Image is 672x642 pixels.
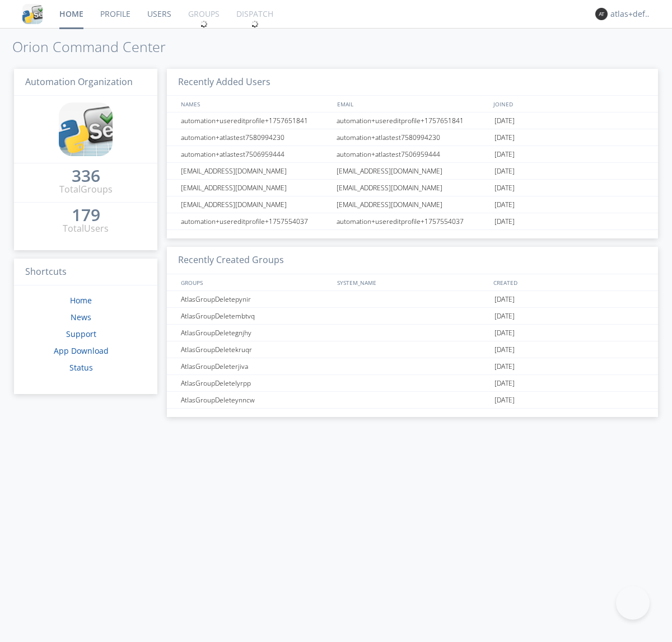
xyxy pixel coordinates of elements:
div: automation+atlastest7580994230 [334,129,492,146]
img: cddb5a64eb264b2086981ab96f4c1ba7 [22,4,43,24]
div: JOINED [491,96,647,112]
a: Home [70,295,92,306]
div: [EMAIL_ADDRESS][DOMAIN_NAME] [178,180,333,196]
div: EMAIL [334,96,491,112]
a: automation+atlastest7506959444automation+atlastest7506959444[DATE] [167,146,658,163]
a: App Download [54,345,109,356]
h3: Recently Added Users [167,69,658,96]
div: AtlasGroupDeleteynncw [178,392,333,408]
span: [DATE] [494,196,515,213]
div: [EMAIL_ADDRESS][DOMAIN_NAME] [178,196,333,213]
a: Status [69,362,93,373]
div: automation+atlastest7506959444 [334,146,492,162]
a: automation+usereditprofile+1757554037automation+usereditprofile+1757554037[DATE] [167,213,658,230]
div: automation+usereditprofile+1757651841 [334,113,492,129]
a: AtlasGroupDeletelyrpp[DATE] [167,375,658,392]
a: 336 [72,170,100,183]
div: automation+usereditprofile+1757554037 [334,213,492,229]
h3: Recently Created Groups [167,247,658,274]
span: [DATE] [494,180,515,196]
div: Total Groups [59,183,113,196]
span: Automation Organization [25,76,133,88]
a: AtlasGroupDeleteynncw[DATE] [167,392,658,409]
a: [EMAIL_ADDRESS][DOMAIN_NAME][EMAIL_ADDRESS][DOMAIN_NAME][DATE] [167,196,658,213]
h3: Shortcuts [14,259,157,286]
span: [DATE] [494,308,515,325]
a: AtlasGroupDeletekruqr[DATE] [167,341,658,358]
span: [DATE] [494,375,515,392]
a: AtlasGroupDeletepynir[DATE] [167,291,658,308]
iframe: Toggle Customer Support [616,586,650,620]
div: [EMAIL_ADDRESS][DOMAIN_NAME] [334,196,492,213]
span: [DATE] [494,129,515,146]
span: [DATE] [494,213,515,230]
div: NAMES [178,96,332,112]
img: 373638.png [595,8,608,20]
div: [EMAIL_ADDRESS][DOMAIN_NAME] [334,180,492,196]
div: automation+usereditprofile+1757651841 [178,113,333,129]
div: automation+atlastest7506959444 [178,146,333,162]
span: [DATE] [494,392,515,409]
img: spin.svg [200,20,208,28]
span: [DATE] [494,146,515,163]
span: [DATE] [494,341,515,358]
a: AtlasGroupDeleterjiva[DATE] [167,358,658,375]
span: [DATE] [494,325,515,341]
span: [DATE] [494,291,515,308]
div: CREATED [491,274,647,290]
a: AtlasGroupDeletembtvq[DATE] [167,308,658,325]
div: 336 [72,170,100,181]
a: automation+atlastest7580994230automation+atlastest7580994230[DATE] [167,129,658,146]
div: Total Users [63,222,109,235]
a: AtlasGroupDeletegnjhy[DATE] [167,325,658,341]
a: [EMAIL_ADDRESS][DOMAIN_NAME][EMAIL_ADDRESS][DOMAIN_NAME][DATE] [167,180,658,196]
div: automation+usereditprofile+1757554037 [178,213,333,229]
img: cddb5a64eb264b2086981ab96f4c1ba7 [59,102,113,156]
img: spin.svg [251,20,259,28]
div: AtlasGroupDeletekruqr [178,341,333,358]
div: AtlasGroupDeletegnjhy [178,325,333,341]
div: automation+atlastest7580994230 [178,129,333,146]
div: atlas+default+group [610,8,652,20]
div: GROUPS [178,274,332,290]
div: AtlasGroupDeletepynir [178,291,333,307]
span: [DATE] [494,163,515,180]
span: [DATE] [494,358,515,375]
a: News [71,312,91,322]
div: AtlasGroupDeletembtvq [178,308,333,324]
div: [EMAIL_ADDRESS][DOMAIN_NAME] [334,163,492,179]
div: AtlasGroupDeleterjiva [178,358,333,374]
div: [EMAIL_ADDRESS][DOMAIN_NAME] [178,163,333,179]
span: [DATE] [494,113,515,129]
a: 179 [72,209,100,222]
a: automation+usereditprofile+1757651841automation+usereditprofile+1757651841[DATE] [167,113,658,129]
div: SYSTEM_NAME [334,274,491,290]
a: [EMAIL_ADDRESS][DOMAIN_NAME][EMAIL_ADDRESS][DOMAIN_NAME][DATE] [167,163,658,180]
div: 179 [72,209,100,221]
div: AtlasGroupDeletelyrpp [178,375,333,391]
a: Support [66,329,96,339]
